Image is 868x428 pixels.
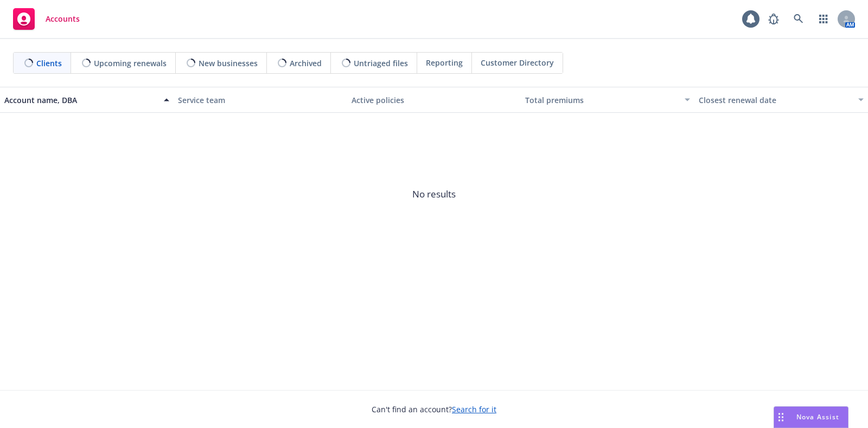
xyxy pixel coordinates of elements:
span: Untriaged files [354,58,408,69]
span: New businesses [199,58,258,69]
div: Account name, DBA [4,94,157,106]
span: Archived [290,58,322,69]
span: Upcoming renewals [94,58,167,69]
button: Service team [174,87,347,113]
div: Closest renewal date [699,94,852,106]
button: Active policies [347,87,521,113]
div: Active policies [352,94,516,106]
div: Drag to move [774,407,788,427]
div: Service team [178,94,343,106]
a: Search for it [452,404,496,414]
a: Report a Bug [763,8,784,30]
a: Switch app [813,8,834,30]
span: Customer Directory [481,57,554,68]
a: Search [788,8,809,30]
span: Nova Assist [796,412,839,421]
a: Accounts [9,4,84,34]
button: Nova Assist [774,406,848,428]
span: Can't find an account? [372,404,496,415]
button: Total premiums [521,87,694,113]
span: Clients [36,58,62,69]
button: Closest renewal date [694,87,868,113]
span: Accounts [46,15,80,23]
div: Total premiums [525,94,678,106]
span: Reporting [426,57,463,68]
